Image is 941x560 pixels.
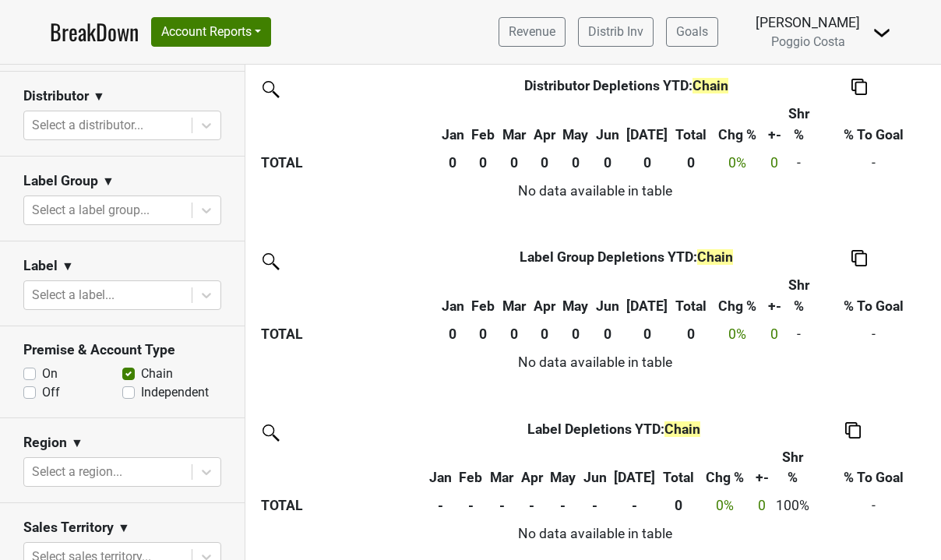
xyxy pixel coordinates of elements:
span: 0 [770,155,778,171]
a: Revenue [499,17,566,47]
th: May: activate to sort column ascending [559,100,592,148]
th: Apr: activate to sort column ascending [530,272,559,320]
td: - [784,320,813,348]
label: Independent [141,383,209,402]
th: 0 [559,149,592,177]
th: 0 [659,491,698,519]
th: Mar: activate to sort column ascending [499,100,530,148]
th: Total: activate to sort column ascending [659,443,698,491]
img: Copy to clipboard [851,250,867,266]
span: ▼ [62,257,74,276]
th: Apr: activate to sort column ascending [530,100,559,148]
th: Shr %: activate to sort column ascending [784,272,813,320]
th: % To Goal: activate to sort column ascending [813,443,933,491]
th: Jul: activate to sort column ascending [611,443,660,491]
th: Feb: activate to sort column ascending [456,443,487,491]
td: 100% [772,491,813,519]
span: ▼ [71,434,83,453]
a: Goals [666,17,718,47]
th: Total: activate to sort column ascending [671,100,710,148]
td: No data available in table [257,348,933,376]
th: 0 [592,149,623,177]
img: Copy to clipboard [851,79,867,95]
td: 0 [752,491,773,519]
th: 0 [592,320,623,348]
th: 0 [623,149,672,177]
th: 0 [468,320,499,348]
th: 0 [438,149,468,177]
h3: Label [23,258,58,274]
th: May: activate to sort column ascending [559,272,592,320]
th: - [580,491,611,519]
th: Mar: activate to sort column ascending [499,272,530,320]
th: - [611,491,660,519]
span: ▼ [93,87,105,106]
th: Jun: activate to sort column ascending [592,272,623,320]
th: Jul: activate to sort column ascending [623,100,672,148]
th: Chg %: activate to sort column ascending [710,100,764,148]
th: TOTAL [257,491,425,519]
h3: Label Group [23,173,98,189]
th: +-: activate to sort column ascending [764,100,785,148]
th: Total: activate to sort column ascending [671,272,710,320]
th: Jan: activate to sort column ascending [438,100,468,148]
th: Distributor Depletions YTD : [468,72,785,100]
img: Dropdown Menu [872,23,891,42]
td: - [784,149,813,177]
h3: Region [23,435,67,451]
th: 0 [671,149,710,177]
th: 0 [499,320,530,348]
th: Apr: activate to sort column ascending [517,443,547,491]
th: TOTAL [257,149,438,177]
th: 0 [623,320,672,348]
label: On [42,365,58,383]
th: Feb: activate to sort column ascending [468,272,499,320]
th: - [546,491,580,519]
th: Jun: activate to sort column ascending [580,443,611,491]
span: Poggio Costa [771,34,845,49]
th: - [425,491,456,519]
button: Account Reports [151,17,271,47]
img: filter [257,419,282,444]
th: - [517,491,547,519]
th: - [486,491,517,519]
td: No data available in table [257,519,933,548]
th: &nbsp;: activate to sort column ascending [257,100,438,148]
th: TOTAL [257,320,438,348]
th: &nbsp;: activate to sort column ascending [257,443,425,491]
th: Label Group Depletions YTD : [468,244,785,272]
a: Distrib Inv [578,17,654,47]
th: 0 [559,320,592,348]
label: Chain [141,365,173,383]
span: 0 [770,326,778,342]
th: &nbsp;: activate to sort column ascending [257,272,438,320]
th: +-: activate to sort column ascending [752,443,773,491]
th: 0 [438,320,468,348]
img: filter [257,248,282,273]
th: Chg %: activate to sort column ascending [710,272,764,320]
td: 0 % [698,491,752,519]
span: 0% [728,155,746,171]
td: - [813,149,933,177]
th: Feb: activate to sort column ascending [468,100,499,148]
span: ▼ [102,172,115,191]
span: Chain [693,78,728,93]
th: Mar: activate to sort column ascending [486,443,517,491]
th: % To Goal: activate to sort column ascending [813,100,933,148]
td: - [813,320,933,348]
th: Jul: activate to sort column ascending [623,272,672,320]
th: 0 [530,320,559,348]
th: 0 [530,149,559,177]
th: 0 [671,320,710,348]
h3: Premise & Account Type [23,342,221,358]
td: No data available in table [257,177,933,205]
img: Copy to clipboard [845,422,861,438]
th: 0 [499,149,530,177]
th: Jun: activate to sort column ascending [592,100,623,148]
h3: Distributor [23,88,89,104]
img: filter [257,76,282,100]
th: Label Depletions YTD : [456,415,773,443]
th: +-: activate to sort column ascending [764,272,785,320]
th: Shr %: activate to sort column ascending [784,100,813,148]
div: [PERSON_NAME] [756,12,860,33]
